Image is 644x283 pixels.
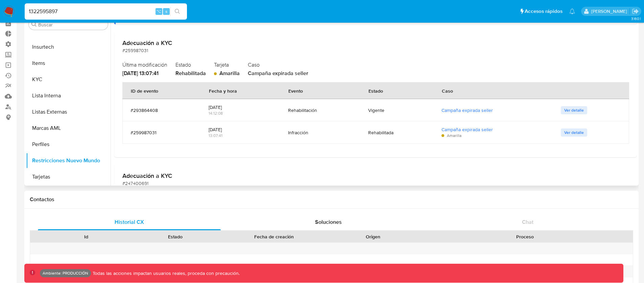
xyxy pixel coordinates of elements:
a: Salir [632,8,639,15]
button: Marcas AML [26,120,111,136]
div: Id [47,233,126,240]
a: Notificaciones [569,8,575,14]
p: Todas las acciones impactan usuarios reales, proceda con precaución. [91,270,240,277]
button: Listas Externas [26,104,111,120]
button: Restricciones Nuevo Mundo [26,152,111,169]
button: search-icon [170,7,184,16]
input: Buscar usuario o caso... [25,7,187,16]
h1: Contactos [30,196,633,203]
button: KYC [26,71,111,88]
span: Soluciones [315,218,342,226]
span: Accesos rápidos [525,8,563,15]
span: Historial CX [115,218,144,226]
span: s [165,8,167,15]
button: Items [26,55,111,71]
span: ⌥ [156,8,161,15]
button: Insurtech [26,39,111,55]
div: Fecha de creación [224,233,324,240]
p: Ambiente: PRODUCCIÓN [43,272,88,275]
button: Lista Interna [26,88,111,104]
input: Buscar [38,22,105,28]
button: Buscar [31,22,37,27]
span: 3.160.1 [631,16,641,21]
div: Estado [136,233,215,240]
button: Perfiles [26,136,111,152]
div: Origen [333,233,413,240]
button: Tarjetas [26,169,111,185]
span: Chat [522,218,533,226]
p: marcoezequiel.morales@mercadolibre.com [591,8,629,15]
div: Proceso [422,233,628,240]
